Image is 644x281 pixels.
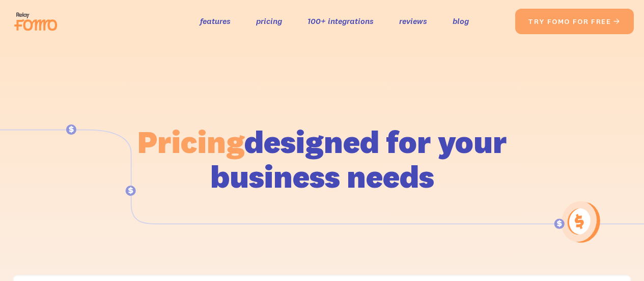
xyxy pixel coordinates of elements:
[137,122,244,161] span: Pricing
[399,14,427,29] a: reviews
[453,14,469,29] a: blog
[200,14,231,29] a: features
[515,9,634,34] a: try fomo for free
[613,17,621,26] span: 
[137,124,508,194] h1: designed for your business needs
[307,14,374,29] a: 100+ integrations
[256,14,282,29] a: pricing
